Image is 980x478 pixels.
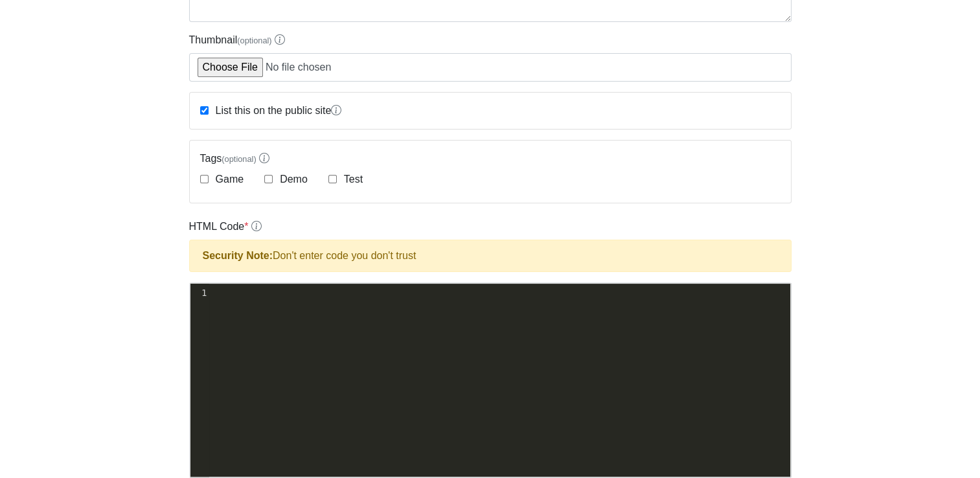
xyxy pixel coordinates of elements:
[190,286,209,300] div: 1
[341,172,363,187] label: Test
[203,250,273,261] strong: Security Note:
[277,172,308,187] label: Demo
[189,240,792,272] div: Don't enter code you don't trust
[237,36,271,45] span: (optional)
[189,219,262,234] label: HTML Code
[200,151,781,166] label: Tags
[213,172,244,187] label: Game
[213,103,342,119] label: List this on the public site
[222,154,256,164] span: (optional)
[189,32,286,48] label: Thumbnail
